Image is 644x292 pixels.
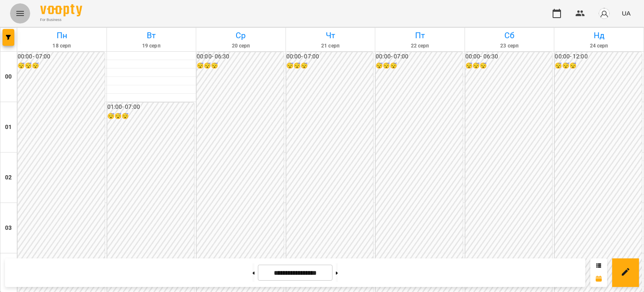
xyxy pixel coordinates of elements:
[18,61,105,71] h6: 😴😴😴
[197,29,284,42] h6: Ср
[556,29,642,42] h6: Нд
[18,29,105,42] h6: Пн
[107,112,195,121] h6: 😴😴😴
[377,29,463,42] h6: Пт
[5,123,12,132] h6: 01
[10,3,30,24] button: Menu
[5,72,12,82] h6: 00
[376,52,463,61] h6: 00:00 - 07:00
[555,61,642,71] h6: 😴😴😴
[286,52,374,61] h6: 00:00 - 07:00
[465,52,553,61] h6: 00:00 - 06:30
[287,42,374,50] h6: 21 серп
[555,52,642,61] h6: 00:00 - 12:00
[197,42,284,50] h6: 20 серп
[197,61,284,71] h6: 😴😴😴
[287,29,374,42] h6: Чт
[466,29,553,42] h6: Сб
[107,103,195,112] h6: 01:00 - 07:00
[18,52,105,61] h6: 00:00 - 07:00
[377,42,463,50] h6: 22 серп
[18,42,105,50] h6: 18 серп
[376,61,463,71] h6: 😴😴😴
[5,224,12,233] h6: 03
[108,42,195,50] h6: 19 серп
[5,173,12,182] h6: 02
[40,4,82,16] img: Voopty Logo
[286,61,374,71] h6: 😴😴😴
[197,52,284,61] h6: 00:00 - 06:30
[40,17,82,23] span: For Business
[598,8,610,19] img: avatar_s.png
[108,29,195,42] h6: Вт
[556,42,642,50] h6: 24 серп
[618,5,634,21] button: UA
[622,9,631,18] span: UA
[466,42,553,50] h6: 23 серп
[465,61,553,71] h6: 😴😴😴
